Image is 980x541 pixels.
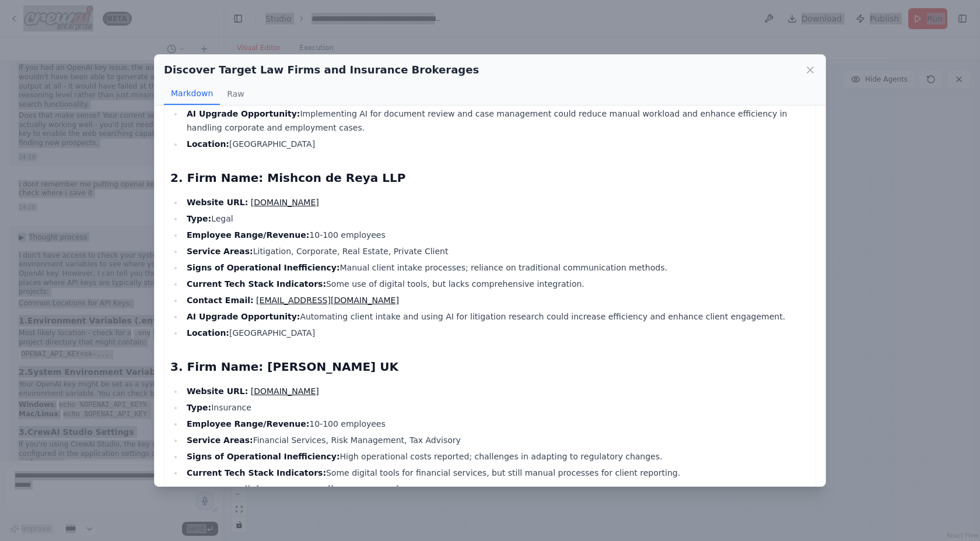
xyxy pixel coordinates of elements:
[187,468,326,477] strong: Current Tech Stack Indicators:
[187,296,254,305] strong: Contact Email:
[183,417,810,431] li: 10-100 employees
[183,433,810,447] li: Financial Services, Risk Management, Tax Advisory
[164,83,220,105] button: Markdown
[256,296,399,305] a: [EMAIL_ADDRESS][DOMAIN_NAME]
[187,263,340,272] strong: Signs of Operational Inefficiency:
[183,137,810,151] li: [GEOGRAPHIC_DATA]
[187,403,211,412] strong: Type:
[187,312,300,321] strong: AI Upgrade Opportunity:
[183,310,810,324] li: Automating client intake and using AI for litigation research could increase efficiency and enhan...
[183,228,810,242] li: 10-100 employees
[187,139,229,149] strong: Location:
[183,212,810,226] li: Legal
[220,83,251,105] button: Raw
[187,419,309,428] strong: Employee Range/Revenue:
[187,109,300,118] strong: AI Upgrade Opportunity:
[170,359,810,375] h2: 3. Firm Name: [PERSON_NAME] UK
[187,435,253,445] strong: Service Areas:
[251,198,319,207] a: [DOMAIN_NAME]
[187,198,248,207] strong: Website URL:
[251,387,319,396] a: [DOMAIN_NAME]
[187,328,229,338] strong: Location:
[187,452,340,461] strong: Signs of Operational Inefficiency:
[183,449,810,463] li: High operational costs reported; challenges in adapting to regulatory changes.
[187,387,248,396] strong: Website URL:
[187,247,253,256] strong: Service Areas:
[183,326,810,340] li: [GEOGRAPHIC_DATA]
[170,170,810,186] h2: 2. Firm Name: Mishcon de Reya LLP
[183,277,810,291] li: Some use of digital tools, but lacks comprehensive integration.
[187,214,211,223] strong: Type:
[183,107,810,135] li: Implementing AI for document review and case management could reduce manual workload and enhance ...
[187,484,254,494] strong: Contact Email:
[187,230,309,240] strong: Employee Range/Revenue:
[183,244,810,258] li: Litigation, Corporate, Real Estate, Private Client
[164,62,479,78] h2: Discover Target Law Firms and Insurance Brokerages
[256,484,399,494] a: [EMAIL_ADDRESS][DOMAIN_NAME]
[183,401,810,414] li: Insurance
[183,261,810,275] li: Manual client intake processes; reliance on traditional communication methods.
[183,466,810,480] li: Some digital tools for financial services, but still manual processes for client reporting.
[187,279,326,289] strong: Current Tech Stack Indicators:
